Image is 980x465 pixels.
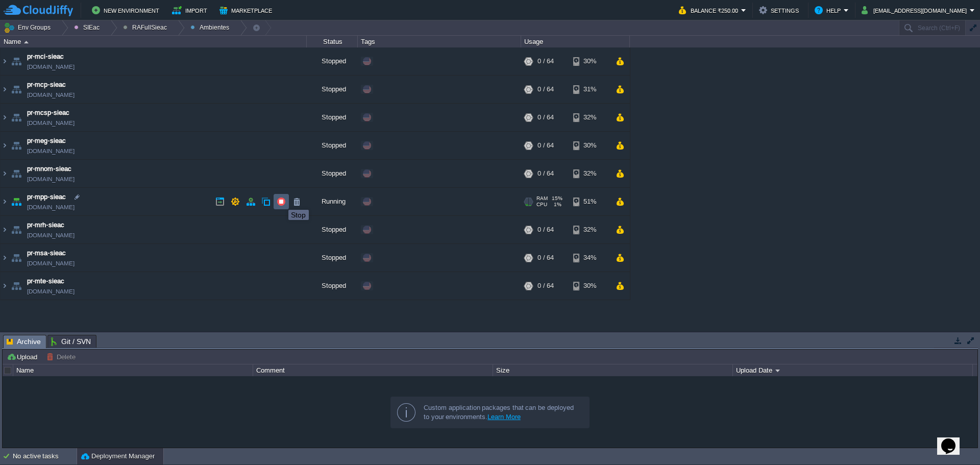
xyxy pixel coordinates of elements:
img: AMDAwAAAACH5BAEAAAAALAAAAAABAAEAAAICRAEAOw== [1,188,9,215]
img: AMDAwAAAACH5BAEAAAAALAAAAAABAAEAAAICRAEAOw== [1,104,9,131]
span: CPU [536,202,547,208]
div: Stopped [307,76,358,103]
a: pr-mrh-sieac [27,220,64,230]
div: Size [494,364,732,376]
div: Usage [522,36,629,47]
div: 0 / 64 [537,160,554,187]
div: Running [307,188,358,215]
div: 32% [573,160,606,187]
a: pr-mci-sieac [27,52,64,62]
a: [DOMAIN_NAME] [27,62,75,72]
button: Marketplace [219,4,275,16]
a: pr-meg-sieac [27,136,66,146]
div: 0 / 64 [537,76,554,103]
a: [DOMAIN_NAME] [27,118,75,128]
div: Status [307,36,357,47]
div: Upload Date [733,364,972,376]
div: 0 / 64 [537,47,554,75]
div: Custom application packages that can be deployed to your environments. [424,403,581,422]
img: AMDAwAAAACH5BAEAAAAALAAAAAABAAEAAAICRAEAOw== [1,47,9,75]
div: Name [14,364,253,376]
a: [DOMAIN_NAME] [27,202,75,212]
button: Balance ₹250.00 [679,4,741,16]
div: 0 / 64 [537,104,554,131]
img: AMDAwAAAACH5BAEAAAAALAAAAAABAAEAAAICRAEAOw== [1,244,9,272]
a: [DOMAIN_NAME] [27,174,75,184]
span: Archive [7,335,41,348]
button: Settings [759,4,802,16]
div: 34% [573,244,606,272]
img: AMDAwAAAACH5BAEAAAAALAAAAAABAAEAAAICRAEAOw== [9,47,23,75]
button: New Environment [92,4,162,16]
img: AMDAwAAAACH5BAEAAAAALAAAAAABAAEAAAICRAEAOw== [9,132,23,159]
div: 30% [573,132,606,159]
div: Comment [254,364,493,376]
button: RAFullSieac [123,20,170,35]
div: Tags [358,36,521,47]
button: Ambientes [190,20,233,35]
a: pr-mcsp-sieac [27,108,69,118]
a: [DOMAIN_NAME] [27,286,75,297]
div: 0 / 64 [537,272,554,300]
a: pr-mte-sieac [27,276,64,286]
img: AMDAwAAAACH5BAEAAAAALAAAAAABAAEAAAICRAEAOw== [9,272,23,300]
button: Deployment Manager [81,451,155,461]
div: Stopped [307,216,358,243]
a: pr-mnom-sieac [27,164,71,174]
span: 1% [551,202,561,208]
a: pr-mcp-sieac [27,80,66,90]
div: 0 / 64 [537,216,554,243]
img: AMDAwAAAACH5BAEAAAAALAAAAAABAAEAAAICRAEAOw== [1,272,9,300]
button: Import [172,4,210,16]
a: pr-mpp-sieac [27,192,66,202]
button: [EMAIL_ADDRESS][DOMAIN_NAME] [862,4,970,16]
img: AMDAwAAAACH5BAEAAAAALAAAAAABAAEAAAICRAEAOw== [9,216,23,243]
div: Stopped [307,244,358,272]
div: Stopped [307,104,358,131]
div: Stop [291,211,306,219]
button: Env Groups [4,20,54,35]
img: AMDAwAAAACH5BAEAAAAALAAAAAABAAEAAAICRAEAOw== [1,132,9,159]
img: AMDAwAAAACH5BAEAAAAALAAAAAABAAEAAAICRAEAOw== [9,244,23,272]
div: No active tasks [13,448,77,464]
a: [DOMAIN_NAME] [27,146,75,156]
img: AMDAwAAAACH5BAEAAAAALAAAAAABAAEAAAICRAEAOw== [24,41,29,43]
img: AMDAwAAAACH5BAEAAAAALAAAAAABAAEAAAICRAEAOw== [1,76,9,103]
a: [DOMAIN_NAME] [27,230,75,240]
div: 32% [573,216,606,243]
div: Name [1,36,306,47]
span: Git / SVN [51,335,91,348]
img: AMDAwAAAACH5BAEAAAAALAAAAAABAAEAAAICRAEAOw== [1,160,9,187]
div: Stopped [307,160,358,187]
div: 0 / 64 [537,132,554,159]
div: 51% [573,188,606,215]
button: Delete [46,352,79,361]
div: 31% [573,76,606,103]
img: AMDAwAAAACH5BAEAAAAALAAAAAABAAEAAAICRAEAOw== [9,188,23,215]
img: AMDAwAAAACH5BAEAAAAALAAAAAABAAEAAAICRAEAOw== [9,160,23,187]
div: 0 / 64 [537,244,554,272]
a: [DOMAIN_NAME] [27,90,75,100]
img: AMDAwAAAACH5BAEAAAAALAAAAAABAAEAAAICRAEAOw== [9,104,23,131]
button: Upload [7,352,40,361]
a: pr-msa-sieac [27,248,66,258]
button: Help [815,4,844,16]
button: SIEac [74,20,103,35]
a: Learn More [487,413,521,421]
div: 30% [573,47,606,75]
img: AMDAwAAAACH5BAEAAAAALAAAAAABAAEAAAICRAEAOw== [1,216,9,243]
div: Stopped [307,132,358,159]
img: AMDAwAAAACH5BAEAAAAALAAAAAABAAEAAAICRAEAOw== [9,76,23,103]
div: Stopped [307,272,358,300]
span: 15% [552,195,562,202]
span: RAM [536,195,548,202]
